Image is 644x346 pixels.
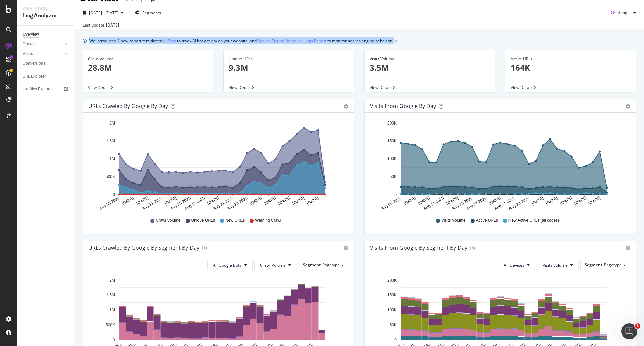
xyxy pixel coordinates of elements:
div: info banner [83,37,636,44]
text: 1M [109,156,115,161]
button: close banner [394,36,399,46]
div: Logfiles Explorer [23,86,53,93]
text: Aug 21 2025 [494,196,516,211]
div: Active URLs [511,56,631,62]
button: Segments [132,7,164,18]
div: URL Explorer [23,73,46,80]
a: Crawls [23,41,63,48]
div: Overview [23,31,39,38]
a: AI Bots [163,37,176,44]
div: gear [626,104,630,109]
text: Aug 21 2025 [212,196,234,211]
div: gear [344,246,348,250]
svg: A chart. [370,118,628,211]
span: Segments [142,10,161,16]
text: [DATE] [292,196,305,206]
div: Unique URLs [229,56,349,62]
text: Aug 05 2025 [98,196,120,211]
text: [DATE] [403,196,417,206]
span: Active URLs [476,218,498,224]
div: Last update [83,22,119,28]
text: Aug 11 2025 [141,196,163,211]
div: Analytics [23,5,69,12]
span: Crawl Volume [156,218,180,224]
span: Unique URLs [191,218,215,224]
text: 200K [387,121,397,126]
div: [DATE] [106,22,119,28]
text: [DATE] [417,196,431,206]
svg: A chart. [88,118,346,211]
span: View Details [511,85,533,90]
a: Conversions [23,60,69,67]
text: 0 [394,192,397,197]
text: Aug 05 2025 [380,196,402,211]
text: [DATE] [588,196,601,206]
div: Crawl Volume [88,56,208,62]
span: Visits Volume [441,218,466,224]
div: URLs Crawled by Google By Segment By Day [88,244,199,251]
span: Pagetype [604,262,622,268]
span: New Active URLs (all codes) [508,218,559,224]
text: [DATE] [574,196,587,206]
span: Warning Crawl [255,218,281,224]
text: [DATE] [207,196,220,206]
span: View Details [229,85,252,90]
text: [DATE] [249,196,263,206]
p: 3.5M [370,62,490,73]
text: 500K [106,323,115,327]
span: New URLs [225,218,245,224]
a: Overview [23,31,69,38]
span: Crawl Volume [260,262,286,268]
span: Visits Volume [543,262,568,268]
span: Pagetype [322,262,340,268]
span: View Details [370,85,392,90]
span: Google [617,10,631,15]
text: Aug 23 2025 [508,196,530,211]
text: 1.5M [106,139,115,143]
text: [DATE] [278,196,291,206]
button: Google [608,7,639,18]
text: [DATE] [531,196,544,206]
div: We introduced 2 new report templates: to track AI bot activity on your website, and to monitor se... [89,37,393,44]
text: 2M [109,278,115,283]
text: [DATE] [488,196,502,206]
text: 1M [109,308,115,312]
text: [DATE] [121,196,135,206]
span: All Devices [504,262,524,268]
p: 28.8M [88,62,208,73]
text: [DATE] [559,196,573,206]
text: 0 [113,192,115,197]
text: 100K [387,308,397,312]
div: Visits from Google By Segment By Day [370,244,467,251]
text: 50K [390,175,397,179]
span: [DATE] - [DATE] [89,10,118,16]
text: Aug 11 2025 [423,196,445,211]
span: All Google Bots [213,262,241,268]
div: Conversions [23,60,45,67]
a: Search Engine Behavior: Logs Report [258,37,326,44]
text: Aug 23 2025 [226,196,248,211]
text: 2M [109,121,115,126]
div: gear [626,246,630,250]
text: 1.5M [106,293,115,297]
text: 150K [387,293,397,297]
text: Aug 17 2025 [183,196,206,211]
text: 0 [394,338,397,342]
button: Crawl Volume [254,260,297,270]
text: [DATE] [164,196,177,206]
div: Crawls [23,41,35,48]
div: LogAnalyzer [23,12,69,20]
span: Segment [585,262,602,268]
a: URL Explorer [23,73,69,80]
div: URLs Crawled by Google by day [88,103,168,109]
text: [DATE] [446,196,459,206]
text: 100K [387,156,397,161]
button: [DATE] - [DATE] [80,7,126,18]
button: All Devices [498,260,535,270]
text: 50K [390,323,397,327]
a: Visits [23,50,63,57]
a: Logfiles Explorer [23,86,69,93]
div: Visits from Google by day [370,103,436,109]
